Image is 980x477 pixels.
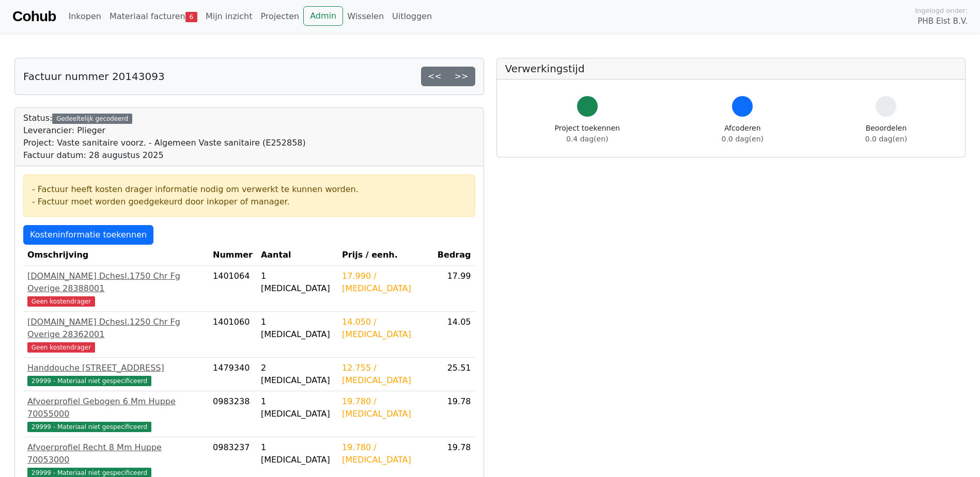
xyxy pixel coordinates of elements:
a: << [421,67,448,86]
td: 19.78 [433,391,475,437]
span: Geen kostendrager [27,296,95,307]
th: Bedrag [433,245,475,266]
a: [DOMAIN_NAME] Dchesl.1750 Chr Fg Overige 28388001Geen kostendrager [27,270,205,307]
div: 1 [MEDICAL_DATA] [261,316,334,341]
div: Leverancier: Plieger [23,124,306,137]
a: Wisselen [343,6,388,27]
div: 12.755 / [MEDICAL_DATA] [342,362,429,387]
div: 2 [MEDICAL_DATA] [261,362,334,387]
td: 1479340 [209,358,257,391]
span: 6 [185,12,197,22]
div: Status: [23,112,306,162]
div: - Factuur moet worden goedgekeurd door inkoper of manager. [32,196,466,208]
td: 25.51 [433,358,475,391]
div: 1 [MEDICAL_DATA] [261,441,334,466]
a: Inkopen [64,6,105,27]
td: 1401060 [209,312,257,358]
div: Afcoderen [722,123,764,145]
div: Gedeeltelijk gecodeerd [52,114,132,124]
div: Factuur datum: 28 augustus 2025 [23,149,306,162]
a: Handdouche [STREET_ADDRESS]29999 - Materiaal niet gespecificeerd [27,362,205,387]
h5: Factuur nummer 20143093 [23,70,165,83]
a: [DOMAIN_NAME] Dchesl.1250 Chr Fg Overige 28362001Geen kostendrager [27,316,205,353]
a: Uitloggen [388,6,436,27]
td: 14.05 [433,312,475,358]
div: Afvoerprofiel Recht 8 Mm Huppe 70053000 [27,441,205,466]
a: Afvoerprofiel Gebogen 6 Mm Huppe 7005500029999 - Materiaal niet gespecificeerd [27,395,205,433]
div: Afvoerprofiel Gebogen 6 Mm Huppe 70055000 [27,395,205,420]
div: 1 [MEDICAL_DATA] [261,395,334,420]
a: Admin [303,6,343,26]
div: 17.990 / [MEDICAL_DATA] [342,270,429,295]
span: Geen kostendrager [27,342,95,353]
div: 19.780 / [MEDICAL_DATA] [342,395,429,420]
div: Beoordelen [865,123,907,145]
td: 0983238 [209,391,257,437]
a: Materiaal facturen6 [105,6,201,27]
th: Nummer [209,245,257,266]
th: Prijs / eenh. [338,245,433,266]
span: PHB Elst B.V. [917,15,968,27]
th: Omschrijving [23,245,209,266]
div: Project: Vaste sanitaire voorz. - Algemeen Vaste sanitaire (E252858) [23,137,306,149]
a: >> [448,67,475,86]
span: 29999 - Materiaal niet gespecificeerd [27,376,151,386]
a: Cohub [12,4,56,29]
div: - Factuur heeft kosten drager informatie nodig om verwerkt te kunnen worden. [32,183,466,196]
div: 14.050 / [MEDICAL_DATA] [342,316,429,341]
div: 1 [MEDICAL_DATA] [261,270,334,295]
div: 19.780 / [MEDICAL_DATA] [342,441,429,466]
div: [DOMAIN_NAME] Dchesl.1750 Chr Fg Overige 28388001 [27,270,205,295]
span: 0.4 dag(en) [566,135,608,143]
a: Mijn inzicht [201,6,257,27]
span: 0.0 dag(en) [722,135,764,143]
span: 29999 - Materiaal niet gespecificeerd [27,422,151,432]
a: Projecten [256,6,303,27]
span: Ingelogd onder: [915,6,968,15]
th: Aantal [257,245,338,266]
div: Handdouche [STREET_ADDRESS] [27,362,205,374]
h5: Verwerkingstijd [505,62,957,75]
td: 1401064 [209,266,257,312]
span: 0.0 dag(en) [865,135,907,143]
div: Project toekennen [555,123,620,145]
td: 17.99 [433,266,475,312]
div: [DOMAIN_NAME] Dchesl.1250 Chr Fg Overige 28362001 [27,316,205,341]
a: Kosteninformatie toekennen [23,225,153,245]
